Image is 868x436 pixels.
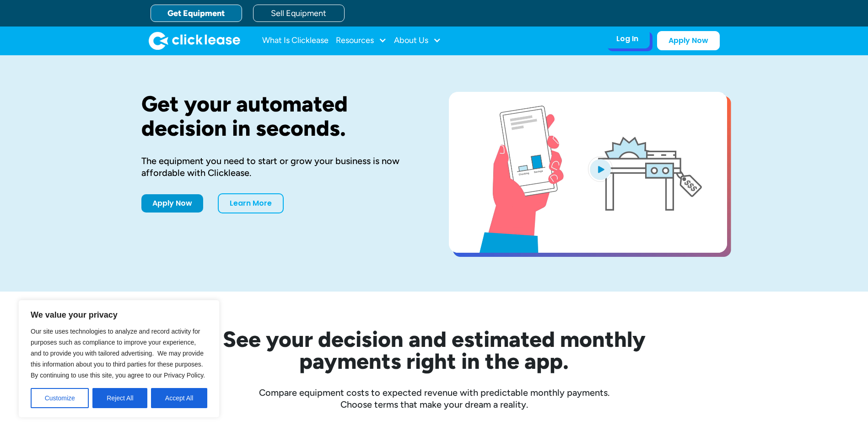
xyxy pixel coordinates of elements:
[449,92,727,253] a: open lightbox
[31,328,205,379] span: Our site uses technologies to analyze and record activity for purposes such as compliance to impr...
[657,31,720,50] a: Apply Now
[149,32,240,50] a: home
[149,32,240,50] img: Clicklease logo
[262,32,329,50] a: What Is Clicklease
[141,194,203,213] a: Apply Now
[151,5,242,22] a: Get Equipment
[178,328,690,372] h2: See your decision and estimated monthly payments right in the app.
[31,309,207,320] p: We value your privacy
[616,34,638,43] div: Log In
[31,388,89,408] button: Customize
[218,193,284,213] a: Learn More
[151,388,207,408] button: Accept All
[141,387,727,410] div: Compare equipment costs to expected revenue with predictable monthly payments. Choose terms that ...
[141,92,420,140] h1: Get your automated decision in seconds.
[92,388,147,408] button: Reject All
[336,32,387,50] div: Resources
[18,300,220,418] div: We value your privacy
[141,155,420,179] div: The equipment you need to start or grow your business is now affordable with Clicklease.
[394,32,441,50] div: About Us
[253,5,345,22] a: Sell Equipment
[588,156,613,182] img: Blue play button logo on a light blue circular background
